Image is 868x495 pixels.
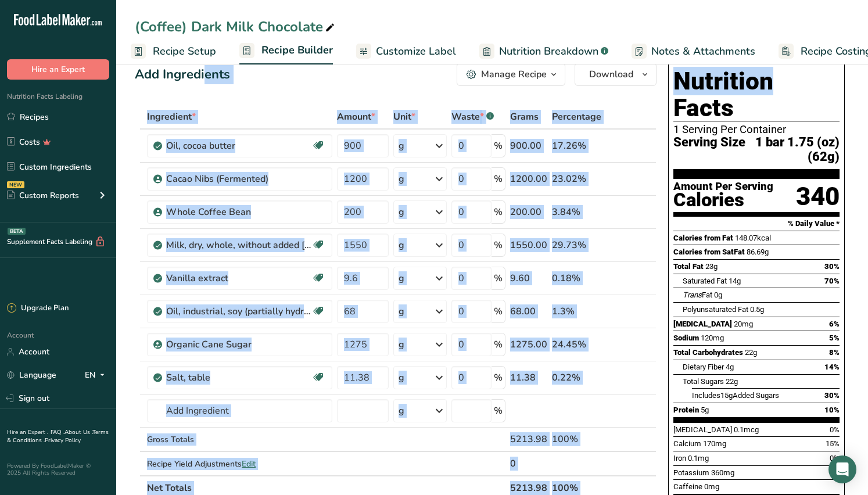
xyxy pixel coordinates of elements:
[399,338,404,351] div: g
[399,271,404,285] div: g
[135,16,337,37] div: (Coffee) Dark Milk Chocolate
[166,238,311,252] div: Milk, dry, whole, without added [MEDICAL_DATA]
[399,205,404,219] div: g
[701,406,709,414] span: 5g
[510,205,547,219] div: 200.00
[673,217,840,231] section: % Daily Value *
[673,468,709,477] span: Potassium
[376,44,456,59] span: Customize Label
[7,365,56,385] a: Language
[745,135,840,164] span: 1 bar 1.75 (oz) (62g)
[8,228,26,235] div: BETA
[734,320,753,328] span: 20mg
[166,172,311,186] div: Cacao Nibs (Fermented)
[393,110,415,124] span: Unit
[337,110,375,124] span: Amount
[734,425,759,434] span: 0.1mcg
[830,425,840,434] span: 0%
[683,290,712,299] span: Fat
[683,377,724,386] span: Total Sugars
[239,37,333,65] a: Recipe Builder
[166,304,311,318] div: Oil, industrial, soy (partially hydrogenated), multiuse for non-dairy butter flavor
[673,454,686,462] span: Iron
[166,205,311,219] div: Whole Coffee Bean
[726,363,734,371] span: 4g
[510,371,547,385] div: 11.38
[705,262,718,271] span: 23g
[131,38,216,64] a: Recipe Setup
[147,399,332,422] input: Add Ingredient
[45,436,81,444] a: Privacy Policy
[552,271,601,285] div: 0.18%
[399,139,404,153] div: g
[826,439,840,448] span: 15%
[147,458,332,470] div: Recipe Yield Adjustments
[457,63,565,86] button: Manage Recipe
[242,458,256,469] span: Edit
[704,482,719,491] span: 0mg
[399,304,404,318] div: g
[356,38,456,64] a: Customize Label
[7,59,109,80] button: Hire an Expert
[735,234,771,242] span: 148.07kcal
[824,363,840,371] span: 14%
[399,371,404,385] div: g
[479,38,608,64] a: Nutrition Breakdown
[673,192,773,209] div: Calories
[701,333,724,342] span: 120mg
[688,454,709,462] span: 0.1mg
[575,63,657,86] button: Download
[703,439,726,448] span: 170mg
[673,425,732,434] span: [MEDICAL_DATA]
[135,65,230,84] div: Add Ingredients
[166,338,311,351] div: Organic Cane Sugar
[829,320,840,328] span: 6%
[399,172,404,186] div: g
[552,139,601,153] div: 17.26%
[726,377,738,386] span: 22g
[750,305,764,314] span: 0.5g
[673,181,773,192] div: Amount Per Serving
[673,333,699,342] span: Sodium
[510,304,547,318] div: 68.00
[166,371,311,385] div: Salt, table
[147,110,196,124] span: Ingredient
[824,262,840,271] span: 30%
[651,44,755,59] span: Notes & Attachments
[552,238,601,252] div: 29.73%
[673,482,702,491] span: Caffeine
[589,67,633,81] span: Download
[683,290,702,299] i: Trans
[552,205,601,219] div: 3.84%
[729,277,741,285] span: 14g
[510,432,547,446] div: 5213.98
[166,139,311,153] div: Oil, cocoa butter
[451,110,494,124] div: Waste
[153,44,216,59] span: Recipe Setup
[673,135,745,164] span: Serving Size
[7,462,109,476] div: Powered By FoodLabelMaker © 2025 All Rights Reserved
[692,391,779,400] span: Includes Added Sugars
[824,391,840,400] span: 30%
[824,277,840,285] span: 70%
[683,363,724,371] span: Dietary Fiber
[824,406,840,414] span: 10%
[499,44,598,59] span: Nutrition Breakdown
[7,428,48,436] a: Hire an Expert .
[147,433,332,446] div: Gross Totals
[510,172,547,186] div: 1200.00
[85,368,109,382] div: EN
[632,38,755,64] a: Notes & Attachments
[683,277,727,285] span: Saturated Fat
[720,391,733,400] span: 15g
[711,468,734,477] span: 360mg
[796,181,840,212] div: 340
[7,181,24,188] div: NEW
[829,348,840,357] span: 8%
[510,139,547,153] div: 900.00
[7,303,69,314] div: Upgrade Plan
[673,234,733,242] span: Calories from Fat
[552,304,601,318] div: 1.3%
[673,406,699,414] span: Protein
[745,348,757,357] span: 22g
